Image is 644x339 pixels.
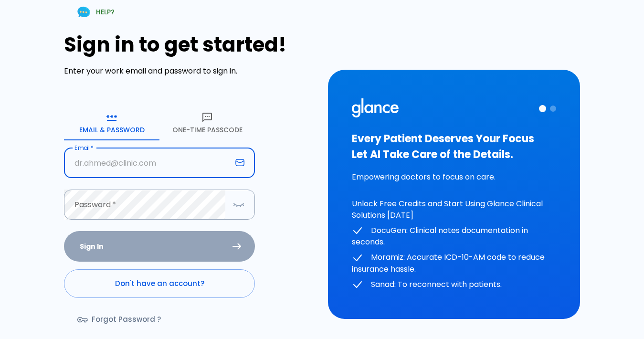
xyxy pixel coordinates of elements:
input: dr.ahmed@clinic.com [64,148,232,178]
img: Chat Support [75,4,92,21]
button: Email & Password [64,106,159,140]
h3: Every Patient Deserves Your Focus Let AI Take Care of the Details. [352,131,556,162]
p: Enter your work email and password to sign in. [64,65,316,77]
p: Unlock Free Credits and Start Using Glance Clinical Solutions [DATE] [352,198,556,221]
p: DocuGen: Clinical notes documentation in seconds. [352,225,556,248]
a: Don't have an account? [64,269,255,298]
p: Empowering doctors to focus on care. [352,171,556,183]
p: Moramiz: Accurate ICD-10-AM code to reduce insurance hassle. [352,252,556,275]
a: Forgot Password ? [64,306,176,333]
button: One-Time Passcode [159,106,255,140]
h1: Sign in to get started! [64,33,316,56]
p: Sanad: To reconnect with patients. [352,279,556,291]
